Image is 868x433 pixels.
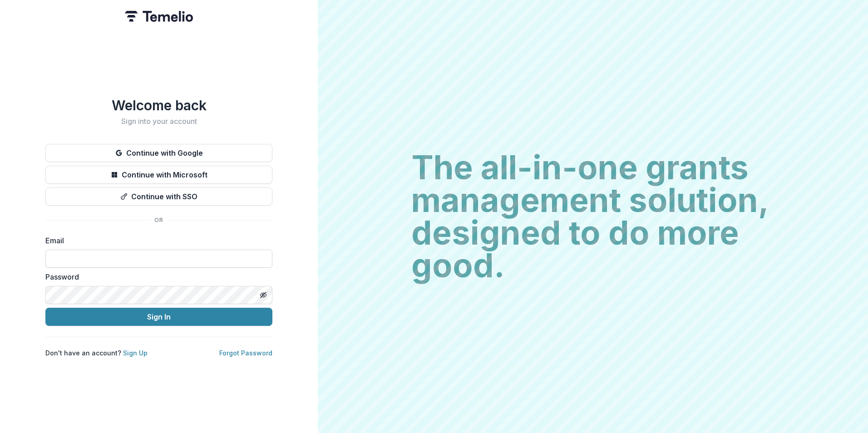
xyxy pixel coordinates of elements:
img: Temelio [125,11,193,22]
a: Sign Up [123,349,148,357]
h2: Sign into your account [45,117,272,126]
p: Don't have an account? [45,348,148,358]
button: Continue with Google [45,144,272,162]
button: Sign In [45,308,272,326]
h1: Welcome back [45,97,272,113]
a: Forgot Password [219,349,272,357]
label: Email [45,235,267,246]
button: Continue with Microsoft [45,166,272,184]
label: Password [45,271,267,282]
button: Continue with SSO [45,187,272,206]
button: Toggle password visibility [256,288,271,302]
